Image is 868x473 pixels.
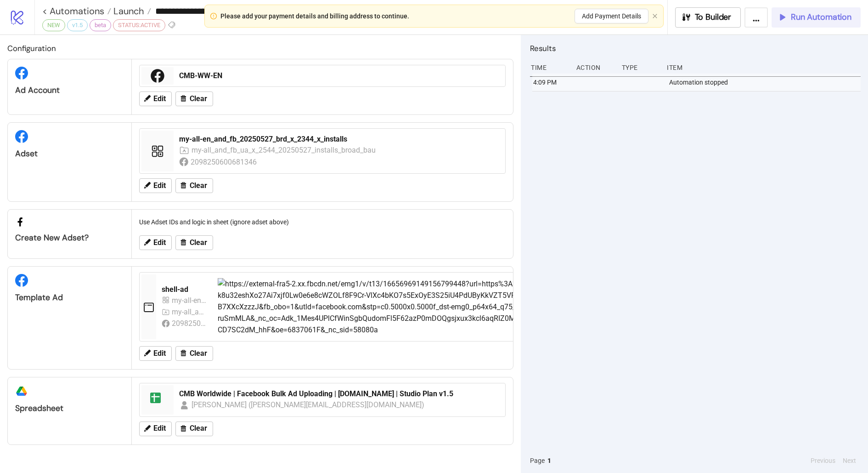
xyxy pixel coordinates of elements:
[179,389,500,399] div: CMB Worldwide | Facebook Bulk Ad Uploading | [DOMAIN_NAME] | Studio Plan v1.5
[192,144,376,156] div: my-all_and_fb_ua_x_2544_20250527_installs_broad_bau
[15,85,124,96] div: Ad Account
[652,13,658,19] button: close
[172,318,206,329] div: 2098250600681346
[139,422,172,436] button: Edit
[545,456,554,466] button: 1
[652,13,658,19] span: close
[530,42,861,54] h2: Results
[840,456,859,466] button: Next
[7,42,513,54] h2: Configuration
[175,235,213,250] button: Clear
[744,7,768,28] button: ...
[113,19,165,31] div: STATUS:ACTIVE
[153,95,166,103] span: Edit
[139,91,172,106] button: Edit
[139,346,172,361] button: Edit
[153,239,166,247] span: Edit
[582,12,641,20] span: Add Payment Details
[153,182,166,190] span: Edit
[210,13,217,19] span: exclamation-circle
[175,178,213,193] button: Clear
[15,148,124,159] div: Adset
[162,285,210,295] div: shell-ad
[772,7,861,28] button: Run Automation
[695,12,732,23] span: To Builder
[15,233,124,243] div: Create new adset?
[192,399,425,410] div: [PERSON_NAME] ([PERSON_NAME][EMAIL_ADDRESS][DOMAIN_NAME])
[530,456,545,466] span: Page
[621,59,660,76] div: Type
[172,295,206,306] div: my-all-en_and_fb_20250527_brd_x_2344_x_installs
[190,95,207,103] span: Clear
[42,19,65,31] div: NEW
[42,6,111,16] a: < Automations
[90,19,111,31] div: beta
[808,456,838,466] button: Previous
[668,74,863,91] div: Automation stopped
[139,235,172,250] button: Edit
[575,59,614,76] div: Action
[791,12,851,23] span: Run Automation
[67,19,88,31] div: v1.5
[175,422,213,436] button: Clear
[15,403,124,414] div: Spreadsheet
[153,424,166,433] span: Edit
[218,278,761,336] img: https://external-fra5-2.xx.fbcdn.net/emg1/v/t13/16656969149156799448?url=https%3A%2F%2Fwww.facebo...
[530,59,569,76] div: Time
[111,5,144,17] span: Launch
[179,134,500,144] div: my-all-en_and_fb_20250527_brd_x_2344_x_installs
[190,239,207,247] span: Clear
[179,71,500,81] div: CMB-WW-EN
[190,349,207,358] span: Clear
[135,213,509,231] div: Use Adset IDs and logic in sheet (ignore adset above)
[666,59,861,76] div: Item
[172,306,206,318] div: my-all_and_fb_ua_x_2544_20250527_installs_broad_bau
[153,349,166,358] span: Edit
[191,156,258,168] div: 2098250600681346
[111,6,151,16] a: Launch
[175,346,213,361] button: Clear
[190,182,207,190] span: Clear
[575,9,648,23] button: Add Payment Details
[532,74,571,91] div: 4:09 PM
[220,11,409,21] div: Please add your payment details and billing address to continue.
[175,91,213,106] button: Clear
[675,7,741,28] button: To Builder
[190,424,207,433] span: Clear
[15,292,124,303] div: Template Ad
[139,178,172,193] button: Edit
